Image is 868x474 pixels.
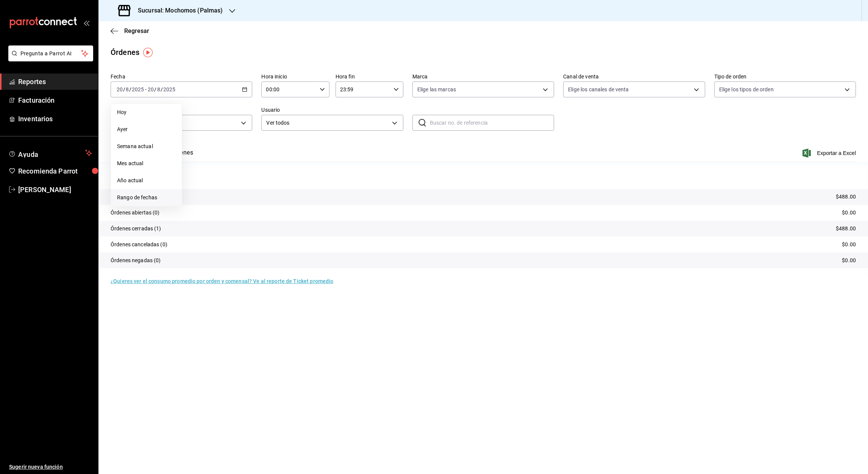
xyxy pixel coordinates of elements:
[129,86,131,92] span: /
[117,108,176,116] span: Hoy
[117,160,176,167] span: Mes actual
[9,464,63,470] font: Sugerir nueva función
[719,86,774,93] span: Elige los tipos de orden
[842,241,856,249] p: $0.00
[430,115,554,130] input: Buscar no. de referencia
[111,209,160,217] p: Órdenes abiertas (0)
[836,193,856,201] p: $488.00
[18,115,53,123] font: Inventarios
[154,86,156,92] span: /
[18,96,55,104] font: Facturación
[123,86,125,92] span: /
[111,171,856,180] p: Resumen
[714,74,856,79] label: Tipo de orden
[18,186,71,194] font: [PERSON_NAME]
[111,27,149,34] button: Regresar
[111,225,161,233] p: Órdenes cerradas (1)
[132,6,223,15] h3: Sucursal: Mochomos (Palmas)
[836,225,856,233] p: $488.00
[117,177,176,185] span: Año actual
[261,74,329,79] label: Hora inicio
[8,45,93,61] button: Pregunta a Parrot AI
[117,142,176,150] span: Semana actual
[111,278,333,284] a: ¿Quieres ver el consumo promedio por orden y comensal? Ve al reporte de Ticket promedio
[20,50,81,58] span: Pregunta a Parrot AI
[131,86,144,92] input: ----
[147,86,154,92] input: --
[568,86,629,93] span: Elige los canales de venta
[111,257,161,264] p: Órdenes negadas (0)
[157,86,161,92] input: --
[163,86,176,92] input: ----
[111,241,167,249] p: Órdenes canceladas (0)
[145,86,147,92] span: -
[161,86,163,92] span: /
[417,86,456,93] span: Elige las marcas
[842,209,856,217] p: $0.00
[261,107,403,113] label: Usuario
[117,194,176,202] span: Rango de fechas
[83,20,89,26] button: open_drawer_menu
[111,47,139,58] div: Órdenes
[336,74,403,79] label: Hora fin
[817,150,856,156] font: Exportar a Excel
[5,55,93,63] a: Pregunta a Parrot AI
[124,27,149,34] span: Regresar
[266,119,389,127] span: Ver todos
[111,74,252,79] label: Fecha
[563,74,705,79] label: Canal de venta
[18,149,82,158] span: Ayuda
[804,149,856,158] button: Exportar a Excel
[116,86,123,92] input: --
[125,86,129,92] input: --
[412,74,554,79] label: Marca
[117,125,176,133] span: Ayer
[18,78,46,86] font: Reportes
[18,167,78,175] font: Recomienda Parrot
[842,257,856,264] p: $0.00
[143,48,153,57] img: Marcador de información sobre herramientas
